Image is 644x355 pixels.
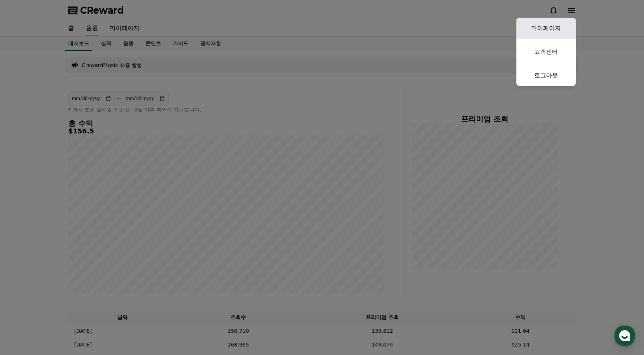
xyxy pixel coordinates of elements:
[2,235,49,253] a: 홈
[516,18,576,39] a: 마이페이지
[23,246,28,252] span: 홈
[516,65,576,86] a: 로그아웃
[49,235,96,253] a: 대화
[516,42,576,62] a: 고객센터
[96,235,142,253] a: 설정
[115,246,124,252] span: 설정
[68,246,77,252] span: 대화
[516,18,576,86] button: 마이페이지 고객센터 로그아웃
